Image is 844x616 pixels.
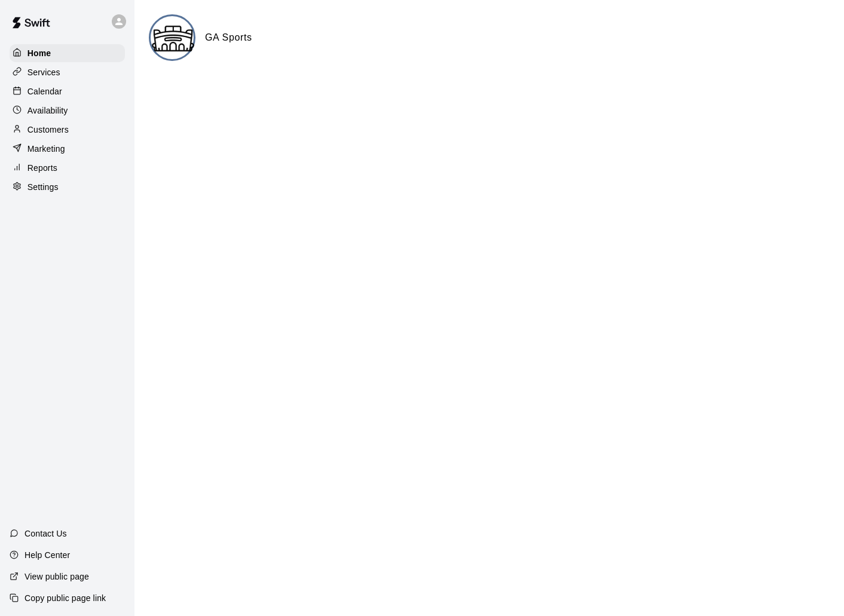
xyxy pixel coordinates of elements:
[10,159,125,177] a: Reports
[10,140,125,158] a: Marketing
[27,124,69,136] p: Customers
[205,30,252,45] h6: GA Sports
[151,16,195,61] img: GA Sports logo
[27,181,59,193] p: Settings
[25,549,70,561] p: Help Center
[10,82,125,100] a: Calendar
[25,528,67,540] p: Contact Us
[27,162,57,174] p: Reports
[27,47,51,59] p: Home
[27,143,65,155] p: Marketing
[27,105,68,117] p: Availability
[10,63,125,81] a: Services
[10,178,125,196] a: Settings
[10,121,125,139] a: Customers
[10,44,125,62] a: Home
[27,85,62,97] p: Calendar
[25,571,89,583] p: View public page
[10,102,125,119] a: Availability
[25,592,106,604] p: Copy public page link
[27,66,60,78] p: Services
